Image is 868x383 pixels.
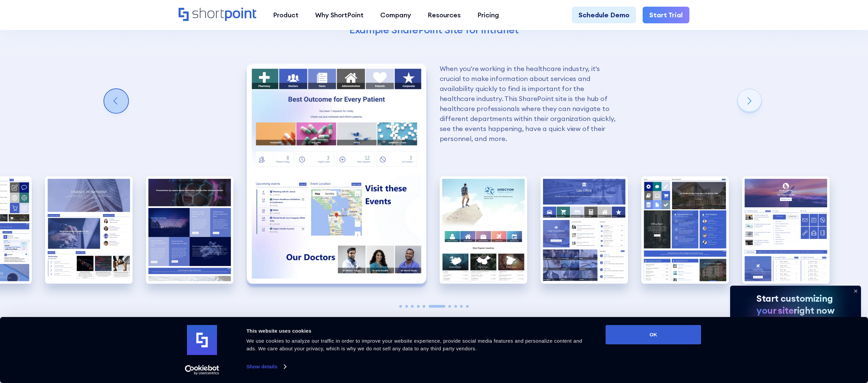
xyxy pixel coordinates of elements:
[643,7,689,23] a: Start Trial
[742,176,830,284] div: 10 / 10
[477,10,499,20] div: Pricing
[405,305,408,308] span: Go to slide 2
[315,10,364,20] div: Why ShortPoint
[247,64,426,284] div: 6 / 10
[428,10,461,20] div: Resources
[273,10,298,20] div: Product
[440,176,527,284] div: 7 / 10
[372,7,419,23] a: Company
[411,305,414,308] span: Go to slide 3
[45,176,133,284] div: 4 / 10
[417,305,420,308] span: Go to slide 4
[246,327,591,335] div: This website uses cookies
[104,89,128,113] div: Previous slide
[423,305,425,308] span: Go to slide 5
[246,338,582,351] span: We use cookies to analyze our traffic in order to improve your website experience, provide social...
[466,305,469,308] span: Go to slide 10
[448,305,451,308] span: Go to slide 7
[307,7,372,23] a: Why ShortPoint
[419,7,469,23] a: Resources
[572,7,636,23] a: Schedule Demo
[265,7,307,23] a: Product
[742,176,830,284] img: Best SharePoint Intranet Transport
[179,8,256,22] a: Home
[146,176,233,284] div: 5 / 10
[247,64,426,284] img: Best Intranet Example Healthcare
[454,305,457,308] span: Go to slide 8
[440,176,527,284] img: Best SharePoint Intranet Travel
[380,10,411,20] div: Company
[399,305,402,308] span: Go to slide 1
[429,305,445,308] span: Go to slide 6
[641,176,729,284] div: 9 / 10
[469,7,507,23] a: Pricing
[187,325,217,355] img: logo
[540,176,628,284] div: 8 / 10
[540,176,628,284] img: Intranet Page Example Legal
[460,305,463,308] span: Go to slide 9
[737,89,762,113] div: Next slide
[641,176,729,284] img: Intranet Site Example SharePoint Real Estate
[606,325,701,344] button: OK
[45,176,133,284] img: Best SharePoint Intranet Example Department
[440,64,619,144] p: When you're working in the healthcare industry, it's crucial to make information about services a...
[173,365,231,375] a: Usercentrics Cookiebot - opens in a new window
[246,23,622,36] h4: Example SharePoint Site for Intranet
[146,176,233,284] img: Best SharePoint Intranet Example Technology
[246,362,286,372] a: Show details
